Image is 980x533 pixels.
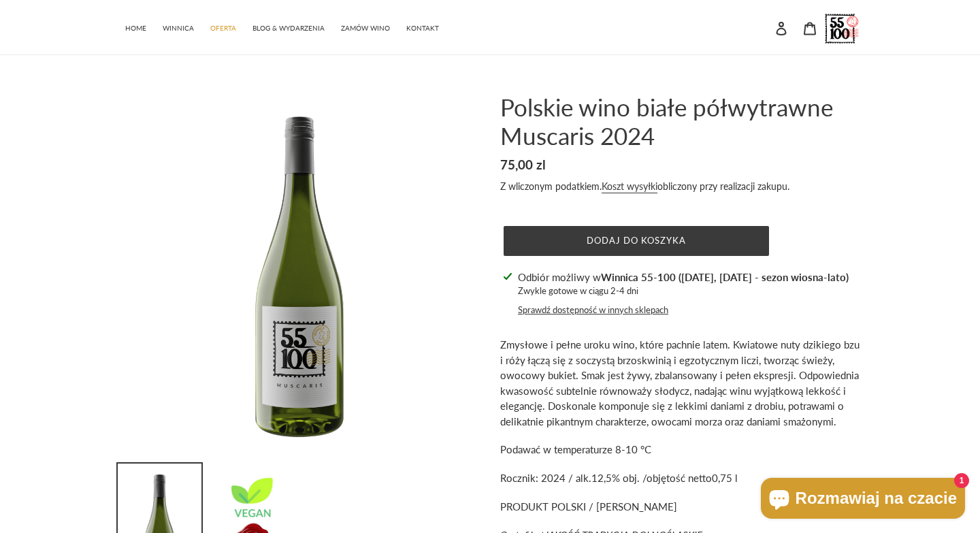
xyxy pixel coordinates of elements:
[500,179,861,193] div: Z wliczonym podatkiem. obliczony przy realizacji zakupu.
[518,304,668,317] button: Sprawdź dostępność w innych sklepach
[500,93,861,150] h1: Polskie wino białe półwytrawne Muscaris 2024
[246,17,331,37] a: BLOG & WYDARZENIA
[156,17,201,37] a: WINNICA
[125,24,146,33] span: HOME
[163,24,194,33] span: WINNICA
[399,17,446,37] a: KONTAKT
[500,157,546,172] span: 75,00 zl
[518,270,849,285] p: Odbiór możliwy w
[500,472,591,484] span: Rocznik: 2024 / alk.
[500,442,861,457] p: Podawać w temperaturze 8-10 °C
[587,235,687,246] span: Dodaj do koszyka
[601,271,849,283] strong: Winnica 55-100 ([DATE], [DATE] - sezon wiosna-lato)
[591,472,647,484] span: 12,5% obj. /
[118,17,153,37] a: HOME
[203,17,243,37] a: OFERTA
[500,338,860,427] span: Zmysłowe i pełne uroku wino, które pachnie latem. Kwiatowe nuty dzikiego bzu i róży łączą się z s...
[334,17,397,37] a: ZAMÓW WINO
[712,472,738,484] span: 0,75 l
[602,180,657,193] a: Koszt wysyłki
[341,24,390,33] span: ZAMÓW WINO
[757,478,969,522] inbox-online-store-chat: Czat w sklepie online Shopify
[500,499,861,515] p: PRODUKT POLSKI / [PERSON_NAME]
[210,24,236,33] span: OFERTA
[647,472,712,484] span: objętość netto
[406,24,439,33] span: KONTAKT
[518,285,849,298] p: Zwykle gotowe w ciągu 2-4 dni
[504,226,769,256] button: Dodaj do koszyka
[252,24,325,33] span: BLOG & WYDARZENIA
